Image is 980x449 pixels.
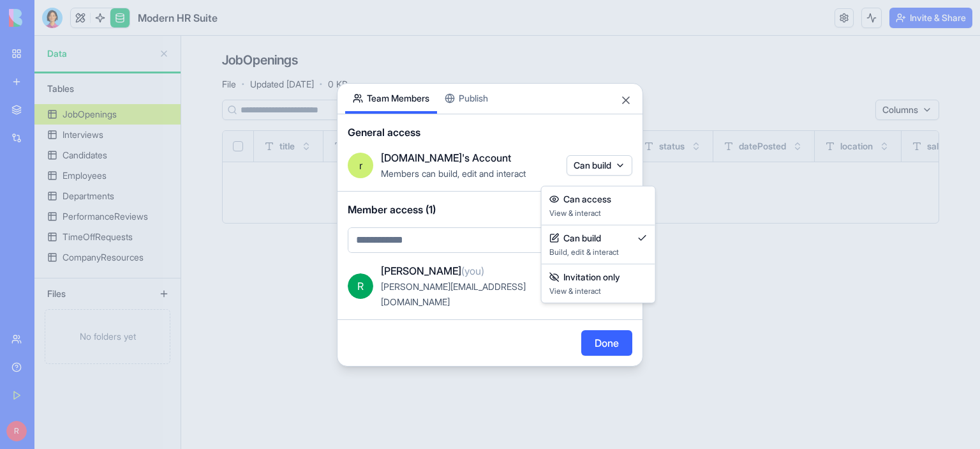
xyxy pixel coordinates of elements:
[549,208,648,218] span: View & interact
[541,186,656,303] div: Can build
[549,247,648,257] span: Build, edit & interact
[563,271,620,284] span: Invitation only
[549,286,648,296] span: View & interact
[563,232,601,245] span: Can build
[563,193,611,206] span: Can access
